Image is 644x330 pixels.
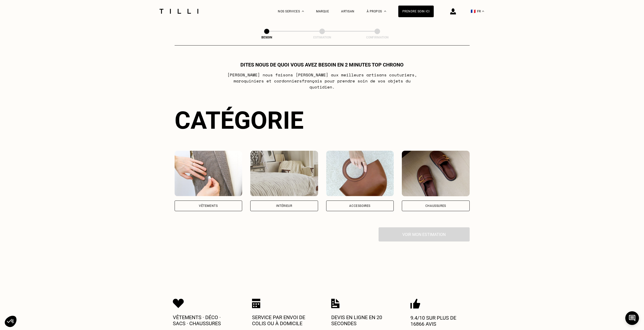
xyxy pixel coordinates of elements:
[199,204,218,207] div: Vêtements
[173,299,184,308] img: Icon
[482,11,484,12] img: menu déroulant
[349,204,370,207] div: Accessoires
[222,72,422,90] p: [PERSON_NAME] nous faisons [PERSON_NAME] aux meilleurs artisans couturiers , maroquiniers et cord...
[240,62,404,68] h1: Dites nous de quoi vous avez besoin en 2 minutes top chrono
[331,299,340,308] img: Icon
[175,106,470,135] div: Catégorie
[402,151,470,196] img: Chaussures
[410,299,420,309] img: Icon
[326,151,394,196] img: Accessoires
[450,8,456,14] img: icône connexion
[297,36,347,39] div: Estimation
[352,36,403,39] div: Confirmation
[425,204,446,207] div: Chaussures
[276,204,292,207] div: Intérieur
[173,314,234,326] p: Vêtements · Déco · Sacs · Chaussures
[341,10,355,13] a: Artisan
[250,151,318,196] img: Intérieur
[252,299,260,308] img: Icon
[158,9,200,14] img: Logo du service de couturière Tilli
[384,11,386,12] img: Menu déroulant à propos
[252,314,313,326] p: Service par envoi de colis ou à domicile
[302,11,304,12] img: Menu déroulant
[471,9,476,14] span: 🇫🇷
[241,36,292,39] div: Besoin
[316,10,329,13] a: Marque
[331,314,392,326] p: Devis en ligne en 20 secondes
[410,315,471,327] p: 9.4/10 sur plus de 16866 avis
[398,6,434,17] a: Prendre soin ici
[175,151,242,196] img: Vêtements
